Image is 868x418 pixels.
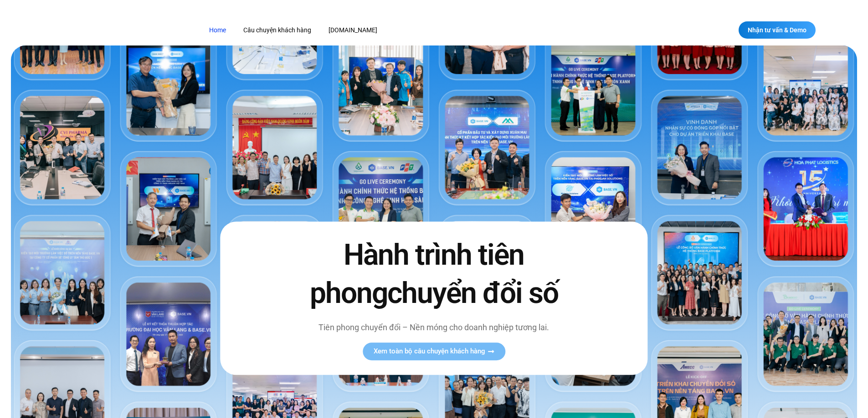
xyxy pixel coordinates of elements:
[387,276,558,310] span: chuyển đổi số
[236,22,318,39] a: Câu chuyện khách hàng
[202,22,555,39] nav: Menu
[739,21,816,39] a: Nhận tư vấn & Demo
[363,342,505,360] a: Xem toàn bộ câu chuyện khách hàng
[748,27,806,33] span: Nhận tư vấn & Demo
[290,321,577,333] p: Tiên phong chuyển đổi – Nền móng cho doanh nghiệp tương lai.
[322,22,384,39] a: [DOMAIN_NAME]
[374,348,485,355] span: Xem toàn bộ câu chuyện khách hàng
[202,22,233,39] a: Home
[290,237,577,312] h2: Hành trình tiên phong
